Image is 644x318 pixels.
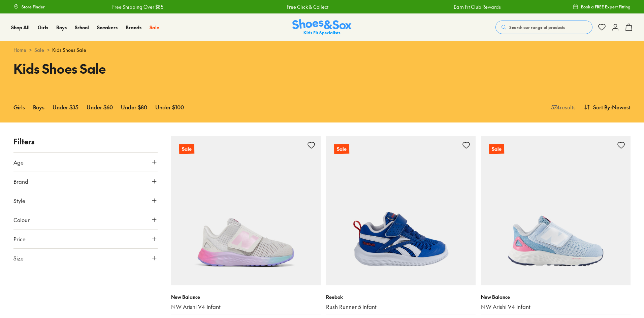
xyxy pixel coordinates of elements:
[150,24,159,31] span: Sale
[292,19,352,36] a: Shoes & Sox
[13,249,158,268] button: Size
[171,303,321,311] a: NW Arishi V4 Infant
[13,1,45,13] a: Store Finder
[610,103,631,111] span: : Newest
[87,100,113,114] a: Under $60
[171,293,321,301] p: New Balance
[13,210,158,229] button: Colour
[292,19,352,36] img: SNS_Logo_Responsive.svg
[11,24,30,31] span: Shop All
[56,24,67,31] span: Boys
[179,144,194,154] p: Sale
[495,21,592,34] button: Search our range of products
[75,24,89,31] span: School
[481,136,631,285] a: Sale
[273,3,315,10] a: Free Click & Collect
[13,46,631,54] div: > >
[13,172,158,191] button: Brand
[75,24,89,31] a: School
[13,177,28,185] span: Brand
[171,136,321,285] a: Sale
[13,100,25,114] a: Girls
[509,24,565,30] span: Search our range of products
[326,293,476,301] p: Reebok
[13,191,158,210] button: Style
[584,100,631,114] button: Sort By:Newest
[97,24,118,31] span: Sneakers
[13,216,30,224] span: Colour
[97,24,118,31] a: Sneakers
[13,254,24,262] span: Size
[326,136,476,285] a: Sale
[481,293,631,301] p: New Balance
[13,158,24,166] span: Age
[126,24,141,31] a: Brands
[34,46,44,54] a: Sale
[334,144,349,154] p: Sale
[38,24,48,31] a: Girls
[441,3,488,10] a: Earn Fit Club Rewards
[53,100,78,114] a: Under $35
[13,197,25,205] span: Style
[13,235,26,243] span: Price
[481,303,631,311] a: NW Arishi V4 Infant
[22,4,45,10] span: Store Finder
[121,100,147,114] a: Under $80
[13,136,158,147] p: Filters
[573,1,631,13] a: Book a FREE Expert Fitting
[13,229,158,248] button: Price
[11,24,30,31] a: Shop All
[56,24,67,31] a: Boys
[489,144,504,154] p: Sale
[13,153,158,172] button: Age
[155,100,184,114] a: Under $100
[548,103,576,111] p: 574 results
[150,24,159,31] a: Sale
[33,100,44,114] a: Boys
[13,59,314,78] h1: Kids Shoes Sale
[99,3,150,10] a: Free Shipping Over $85
[326,303,476,311] a: Rush Runner 5 Infant
[52,46,86,54] span: Kids Shoes Sale
[38,24,48,31] span: Girls
[593,103,610,111] span: Sort By
[126,24,141,31] span: Brands
[581,4,631,10] span: Book a FREE Expert Fitting
[13,46,26,54] a: Home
